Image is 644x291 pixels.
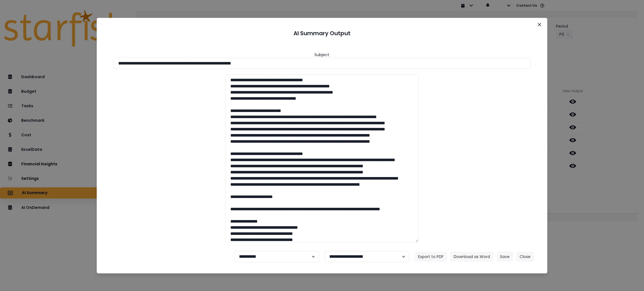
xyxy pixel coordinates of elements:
button: Close [516,252,534,262]
header: Subject [314,52,329,58]
button: Save [497,252,513,262]
header: AI Summary Output [103,25,541,42]
button: Close [535,20,544,29]
button: Export to PDF [415,252,447,262]
button: Download as Word [450,252,493,262]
